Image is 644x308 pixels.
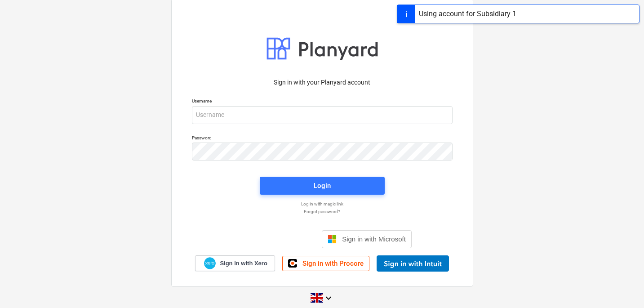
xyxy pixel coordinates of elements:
img: Xero logo [204,257,216,269]
a: Log in with magic link [187,201,457,207]
div: Login [314,180,331,192]
img: Microsoft logo [328,235,337,244]
a: Sign in with Procore [282,256,369,271]
span: Sign in with Procore [302,259,364,268]
i: keyboard_arrow_down [323,293,334,304]
div: Using account for Subsidiary 1 [419,9,516,19]
p: Password [192,135,453,143]
span: Sign in with Microsoft [342,235,406,243]
a: Forgot password? [187,209,457,214]
iframe: Sign in with Google Button [228,229,319,249]
a: Sign in with Xero [195,255,275,271]
p: Sign in with your Planyard account [192,78,453,87]
span: Sign in with Xero [220,259,267,268]
input: Username [192,106,453,124]
button: Login [260,177,385,195]
p: Username [192,98,453,106]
